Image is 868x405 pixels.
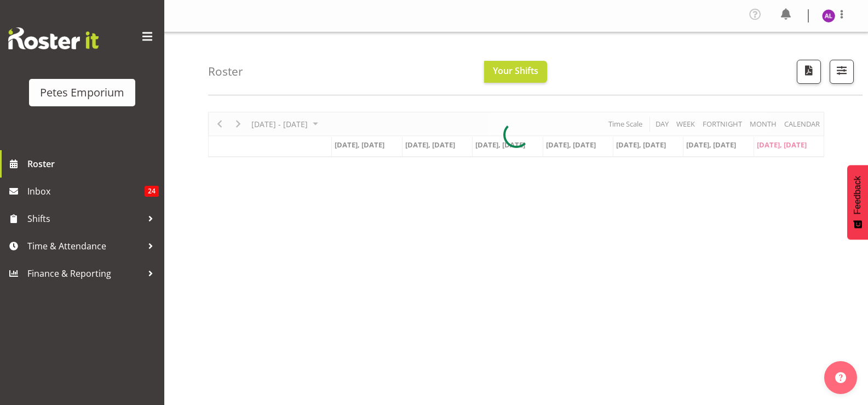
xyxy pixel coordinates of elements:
span: Shifts [27,210,142,227]
h4: Roster [208,65,243,78]
span: Time & Attendance [27,238,142,254]
button: Download a PDF of the roster according to the set date range. [797,60,821,84]
button: Filter Shifts [830,60,854,84]
span: Finance & Reporting [27,265,142,282]
button: Feedback - Show survey [847,165,868,239]
span: Roster [27,156,159,172]
span: 24 [145,186,159,197]
img: Rosterit website logo [8,27,99,49]
span: Feedback [853,176,863,214]
img: help-xxl-2.png [835,372,846,383]
button: Your Shifts [484,61,547,83]
span: Inbox [27,183,145,199]
div: Petes Emporium [40,84,124,101]
img: abigail-lane11345.jpg [822,9,835,22]
span: Your Shifts [493,65,538,77]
